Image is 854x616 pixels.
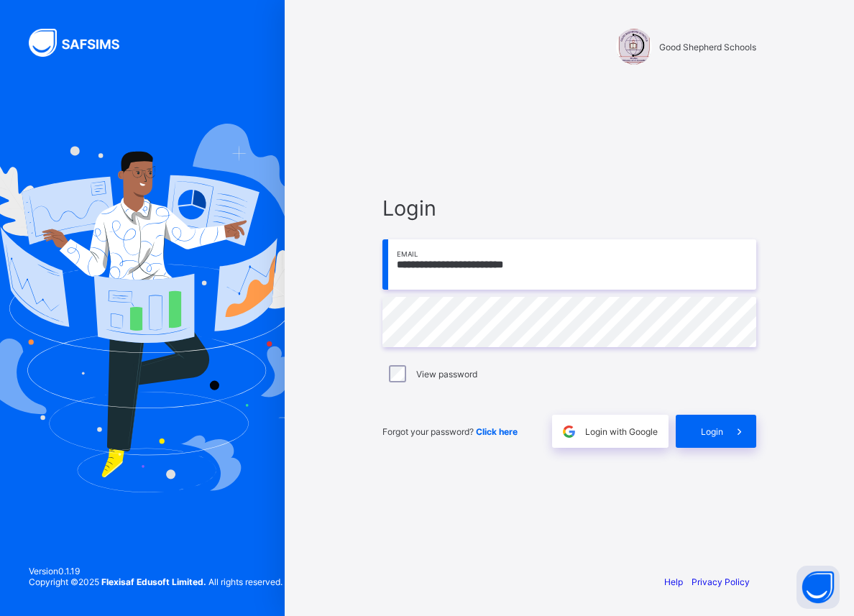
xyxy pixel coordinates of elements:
span: Good Shepherd Schools [659,42,756,52]
strong: Flexisaf Edusoft Limited. [101,576,206,587]
span: Login [382,196,756,221]
span: Forgot your password? [382,426,518,437]
img: google.396cfc9801f0270233282035f929180a.svg [561,423,577,440]
span: Version 0.1.19 [29,566,283,576]
a: Click here [476,426,518,437]
button: Open asap [796,566,840,609]
a: Privacy Policy [692,576,750,587]
span: Copyright © 2025 All rights reserved. [29,576,283,587]
img: SAFSIMS Logo [29,29,137,57]
a: Help [664,576,683,587]
span: Login with Google [585,426,658,437]
span: Login [701,426,723,437]
label: View password [416,369,477,380]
